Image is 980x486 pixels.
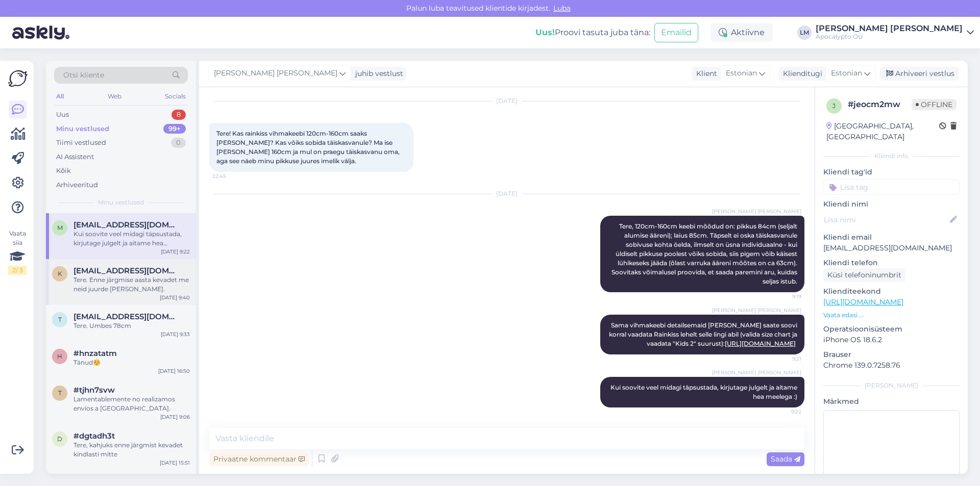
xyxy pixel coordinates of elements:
[712,208,801,215] span: [PERSON_NAME] [PERSON_NAME]
[725,340,796,347] a: [URL][DOMAIN_NAME]
[763,293,801,300] span: 9:19
[823,349,960,360] p: Brauser
[726,68,757,79] span: Estonian
[823,360,960,371] p: Chrome 139.0.7258.76
[160,294,190,301] div: [DATE] 9:40
[8,229,27,275] div: Vaata siia
[831,68,862,79] span: Estonian
[824,214,948,225] input: Lisa nimi
[163,90,188,103] div: Socials
[73,312,180,321] span: tart.liis@gmail.com
[58,270,62,277] span: k
[161,248,190,255] div: [DATE] 9:22
[214,68,337,79] span: [PERSON_NAME] [PERSON_NAME]
[171,138,186,148] div: 0
[763,355,801,363] span: 9:21
[712,306,801,314] span: [PERSON_NAME] [PERSON_NAME]
[816,24,974,41] a: [PERSON_NAME] [PERSON_NAME]Apocalypto OÜ
[216,130,401,165] span: Tere! Kas rainkiss vihmakeebi 120cm-160cm saaks [PERSON_NAME]? Kas võiks sobida täiskasvanule? Ma...
[692,68,717,79] div: Klient
[823,286,960,297] p: Klienditeekond
[160,413,190,421] div: [DATE] 9:06
[610,383,799,400] span: Kui soovite veel midagi täpsustada, kirjutage julgelt ja aitame hea meelega :)
[823,268,905,282] div: Küsi telefoninumbrit
[160,459,190,467] div: [DATE] 15:51
[823,324,960,335] p: Operatsioonisüsteem
[73,266,180,275] span: kristiina.koort@gmail.com
[823,167,960,177] p: Kliendi tag'id
[73,229,190,248] div: Kui soovite veel midagi täpsustada, kirjutage julgelt ja aitame hea meelega :)
[56,110,69,120] div: Uus
[823,199,960,210] p: Kliendi nimi
[654,23,698,42] button: Emailid
[58,389,62,397] span: t
[823,396,960,407] p: Märkmed
[56,152,94,162] div: AI Assistent
[826,121,939,142] div: [GEOGRAPHIC_DATA], [GEOGRAPHIC_DATA]
[212,172,251,180] span: 22:45
[56,138,106,148] div: Tiimi vestlused
[73,220,180,229] span: mk118629@gmail.com
[73,358,190,367] div: Tänud☺️
[57,435,62,443] span: d
[56,166,71,176] div: Kõik
[771,454,800,464] span: Saada
[823,311,960,320] p: Vaata edasi ...
[832,102,836,110] span: j
[54,90,66,103] div: All
[823,232,960,243] p: Kliendi email
[848,98,912,111] div: # jeocm2mw
[57,224,63,232] span: m
[56,180,98,190] div: Arhiveeritud
[209,452,309,466] div: Privaatne kommentaar
[106,90,124,103] div: Web
[823,381,960,390] div: [PERSON_NAME]
[535,27,650,39] div: Proovi tasuta juba täna:
[710,23,773,42] div: Aktiivne
[58,316,62,323] span: t
[158,367,190,375] div: [DATE] 16:50
[163,124,186,134] div: 99+
[209,189,804,198] div: [DATE]
[209,96,804,106] div: [DATE]
[535,28,555,37] b: Uus!
[73,275,190,294] div: Tere. Enne järgmise aasta kevadet me neid juurde [PERSON_NAME].
[712,369,801,376] span: [PERSON_NAME] [PERSON_NAME]
[73,431,115,441] span: #dgtadh3t
[816,24,963,33] div: [PERSON_NAME] [PERSON_NAME]
[611,222,799,285] span: Tere, 120cm-160cm keebi mõõdud on: pikkus 84cm (seljalt alumise ääreni); laius 85cm. Täpselt ei o...
[8,69,28,88] img: Askly Logo
[823,243,960,253] p: [EMAIL_ADDRESS][DOMAIN_NAME]
[823,297,903,306] a: [URL][DOMAIN_NAME]
[609,321,799,347] span: Sama vihmakeebi detailsemaid [PERSON_NAME] saate soovi korral vaadata Rainkiss lehelt selle lingi...
[823,151,960,161] div: Kliendi info
[73,395,190,413] div: Lamentablemente no realizamos envíos a [GEOGRAPHIC_DATA].
[779,68,822,79] div: Klienditugi
[98,198,144,207] span: Minu vestlused
[823,335,960,345] p: iPhone OS 18.6.2
[763,408,801,416] span: 9:22
[880,67,959,81] div: Arhiveeri vestlus
[57,352,62,360] span: h
[56,124,109,134] div: Minu vestlused
[73,386,115,395] span: #tjhn7svw
[816,33,963,41] div: Apocalypto OÜ
[73,321,190,330] div: Tere. Umbes 78cm
[550,4,574,13] span: Luba
[351,68,403,79] div: juhib vestlust
[797,25,812,40] div: LM
[823,258,960,268] p: Kliendi telefon
[171,110,186,120] div: 8
[8,266,27,275] div: 2 / 3
[73,349,117,358] span: #hnzatatm
[161,330,190,338] div: [DATE] 9:33
[63,70,104,81] span: Otsi kliente
[73,441,190,459] div: Tere, kahjuks enne järgmist kevadet kindlasti mitte
[823,180,960,195] input: Lisa tag
[912,99,957,110] span: Offline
